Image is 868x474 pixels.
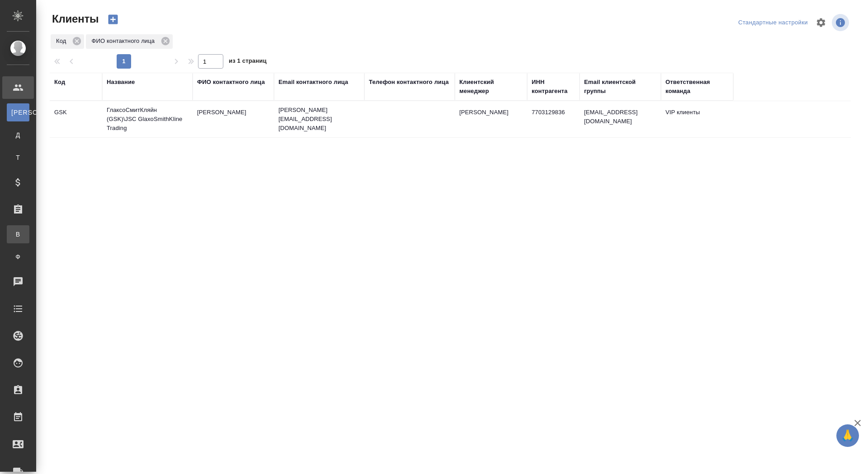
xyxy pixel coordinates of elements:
a: В [7,225,29,243]
div: Клиентский менеджер [459,78,523,96]
div: ФИО контактного лица [197,78,265,87]
div: Код [51,34,84,49]
span: Посмотреть информацию [832,14,851,31]
span: Т [11,153,25,162]
td: [EMAIL_ADDRESS][DOMAIN_NAME] [580,103,661,135]
span: Клиенты [50,12,99,26]
p: [PERSON_NAME][EMAIL_ADDRESS][DOMAIN_NAME] [278,106,360,133]
td: GSK [50,103,102,135]
div: Email контактного лица [278,78,348,87]
td: [PERSON_NAME] [455,103,527,135]
div: ИНН контрагента [532,78,575,96]
button: 🙏 [836,424,859,447]
button: Создать [102,12,124,27]
span: Настроить таблицу [810,12,832,33]
td: VIP клиенты [661,103,733,135]
div: Название [107,78,135,87]
div: Телефон контактного лица [369,78,449,87]
span: 🙏 [840,426,855,445]
a: Т [7,149,29,167]
span: В [11,230,25,239]
span: [PERSON_NAME] [11,108,25,117]
div: Email клиентской группы [584,78,656,96]
a: Д [7,126,29,144]
div: Код [54,78,65,87]
div: split button [736,16,810,30]
span: Д [11,130,25,139]
a: [PERSON_NAME] [7,103,29,121]
div: Ответственная команда [665,78,729,96]
td: ГлаксоСмитКляйн (GSK)\JSC GlaxoSmithKline Trading [102,101,193,137]
span: из 1 страниц [229,56,267,69]
a: Ф [7,248,29,266]
p: ФИО контактного лица [91,37,158,46]
span: Ф [11,252,25,261]
div: ФИО контактного лица [86,34,173,49]
p: Код [56,37,69,46]
td: 7703129836 [527,103,580,135]
td: [PERSON_NAME] [193,103,274,135]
